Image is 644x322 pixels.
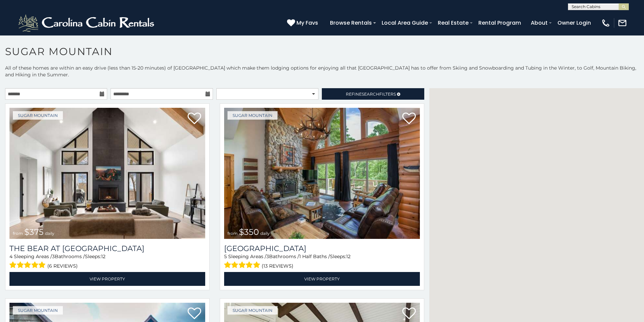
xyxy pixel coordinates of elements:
a: Real Estate [434,17,472,29]
span: Search [362,92,379,97]
img: The Bear At Sugar Mountain [9,108,205,239]
h3: The Bear At Sugar Mountain [9,244,205,253]
a: Add to favorites [188,112,201,126]
a: My Favs [287,19,320,27]
a: Rental Program [475,17,524,29]
img: mail-regular-white.png [618,18,627,28]
span: My Favs [296,19,318,27]
span: 12 [101,253,105,259]
div: Sleeping Areas / Bathrooms / Sleeps: [9,253,205,270]
span: Refine Filters [346,92,396,97]
span: 3 [266,253,269,259]
span: (13 reviews) [262,262,293,270]
a: View Property [224,272,420,286]
span: daily [45,231,54,236]
span: (6 reviews) [47,262,78,270]
img: Grouse Moor Lodge [224,108,420,239]
span: 1 Half Baths / [299,253,330,259]
a: Grouse Moor Lodge from $350 daily [224,108,420,239]
span: 12 [346,253,351,259]
div: Sleeping Areas / Bathrooms / Sleeps: [224,253,420,270]
a: [GEOGRAPHIC_DATA] [224,244,420,253]
span: 3 [52,253,55,259]
a: The Bear At Sugar Mountain from $375 daily [9,108,205,239]
span: 5 [224,253,227,259]
a: Browse Rentals [327,17,375,29]
img: White-1-2.png [17,13,157,33]
img: phone-regular-white.png [601,18,611,28]
a: Sugar Mountain [228,306,278,315]
span: $350 [239,227,259,237]
a: Local Area Guide [378,17,431,29]
span: daily [260,231,270,236]
span: from [13,231,23,236]
span: 4 [9,253,13,259]
a: Add to favorites [188,307,201,321]
a: About [527,17,551,29]
a: View Property [9,272,205,286]
a: Owner Login [554,17,594,29]
a: The Bear At [GEOGRAPHIC_DATA] [9,244,205,253]
span: $375 [24,227,44,237]
a: Sugar Mountain [13,306,63,315]
span: from [228,231,238,236]
a: Add to favorites [402,307,416,321]
h3: Grouse Moor Lodge [224,244,420,253]
a: RefineSearchFilters [322,88,424,100]
a: Sugar Mountain [228,111,278,120]
a: Sugar Mountain [13,111,63,120]
a: Add to favorites [402,112,416,126]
